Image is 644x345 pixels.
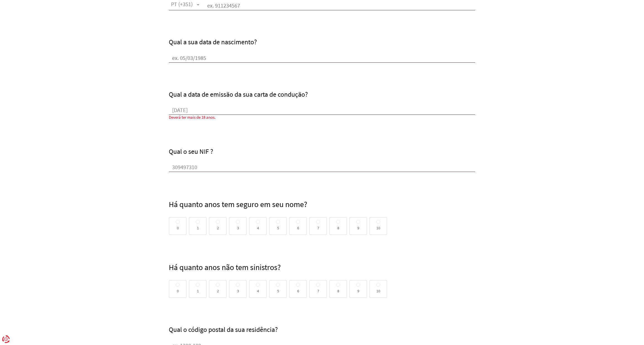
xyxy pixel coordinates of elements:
label: Qual o seu NIF ? [169,147,213,156]
label: Qual a data de emissão da sua carta de condução? [169,90,308,99]
input: ex. 01/01/1980 [169,106,475,115]
label: Qual o código postal da sua residência? [169,325,278,334]
input: ex. 212000123 [169,164,475,172]
input: ex. 911234567 [204,2,475,10]
span: PT (+351) [171,1,193,8]
span: Deverá ter mais de 18 anos. [169,115,216,120]
h4: Há quanto anos não tem sinistros? [169,263,475,272]
label: Qual a sua data de nascimento? [169,38,257,46]
h4: Há quanto anos tem seguro em seu nome? [169,200,475,209]
input: ex. 05/03/1985 [169,54,475,63]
